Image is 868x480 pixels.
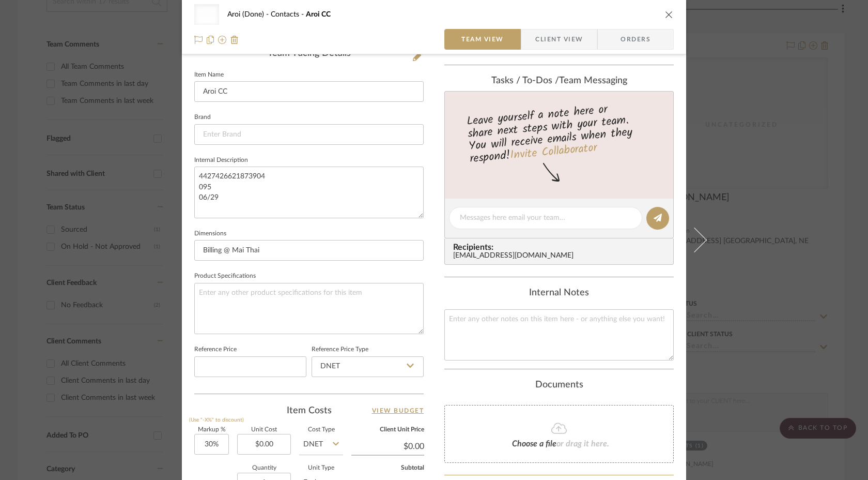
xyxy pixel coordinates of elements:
label: Internal Description [194,158,248,163]
a: View Budget [372,404,424,417]
span: Client View [535,29,583,50]
span: Recipients: [453,243,669,252]
div: Internal Notes [444,288,674,299]
span: Aroi CC [306,11,331,18]
label: Reference Price Type [312,347,368,352]
label: Brand [194,115,211,120]
span: Orders [609,29,662,50]
label: Quantity [237,466,291,471]
span: Team View [461,29,504,50]
label: Cost Type [299,427,343,432]
label: Markup % [194,427,229,432]
span: Choose a file [512,440,556,448]
label: Unit Type [299,466,343,471]
div: team Messaging [444,76,674,87]
span: Contacts [271,11,306,18]
img: Remove from project [230,36,239,44]
input: Enter the dimensions of this item [194,240,424,261]
label: Item Name [194,72,224,78]
span: Tasks / To-Dos / [491,76,559,85]
label: Client Unit Price [351,427,424,432]
button: close [664,10,674,19]
div: Item Costs [194,404,424,417]
label: Dimensions [194,231,226,236]
span: or drag it here. [556,440,609,448]
span: Aroi (Done) [227,11,271,18]
div: [EMAIL_ADDRESS][DOMAIN_NAME] [453,252,669,260]
a: Invite Collaborator [509,139,598,165]
input: Enter Brand [194,124,424,145]
div: Documents [444,380,674,391]
div: Leave yourself a note here or share next steps with your team. You will receive emails when they ... [443,98,675,168]
label: Subtotal [351,466,424,471]
label: Product Specifications [194,274,256,279]
label: Reference Price [194,347,237,352]
input: Enter Item Name [194,81,424,102]
label: Unit Cost [237,427,291,432]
